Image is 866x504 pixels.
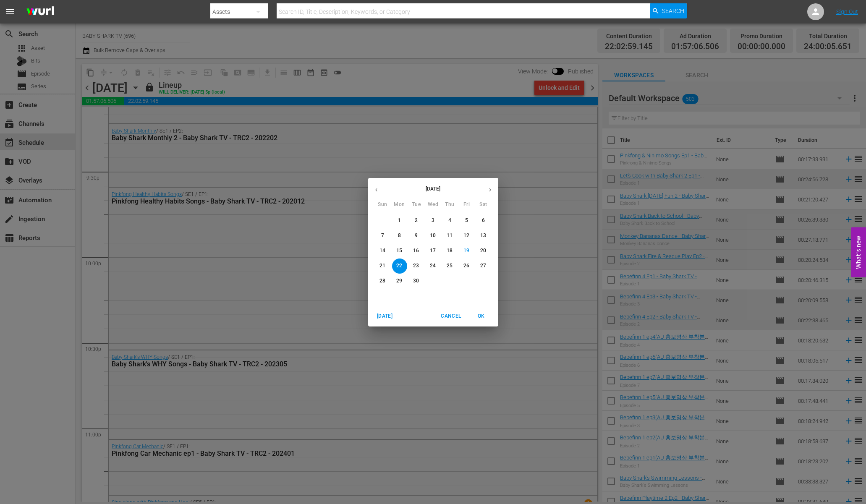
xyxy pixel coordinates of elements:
p: 13 [480,232,486,239]
button: OK [468,309,495,323]
p: 29 [396,277,402,285]
span: [DATE] [375,312,395,321]
span: Fri [459,201,474,209]
button: 27 [476,259,491,274]
p: 20 [480,247,486,254]
p: 11 [447,232,453,239]
p: 6 [482,217,485,224]
button: 2 [409,213,424,228]
p: 30 [413,277,419,285]
button: 25 [442,259,458,274]
p: 2 [415,217,418,224]
button: 17 [426,243,441,259]
button: 8 [392,228,407,243]
button: [DATE] [372,309,398,323]
p: 9 [415,232,418,239]
button: Open Feedback Widget [851,227,866,277]
p: 26 [463,262,469,269]
p: 15 [396,247,402,254]
p: 3 [432,217,434,224]
button: 28 [375,274,390,289]
button: Cancel [437,309,464,323]
button: 19 [459,243,474,259]
button: 23 [409,259,424,274]
p: 18 [447,247,453,254]
button: 21 [375,259,390,274]
button: 5 [459,213,474,228]
button: 3 [426,213,441,228]
span: Sat [476,201,491,209]
span: Wed [426,201,441,209]
a: Sign Out [836,8,858,15]
p: 8 [398,232,401,239]
p: 27 [480,262,486,269]
p: 28 [379,277,385,285]
p: 14 [379,247,385,254]
button: 12 [459,228,474,243]
img: ans4CAIJ8jUAAAAAAAAAAAAAAAAAAAAAAAAgQb4GAAAAAAAAAAAAAAAAAAAAAAAAJMjXAAAAAAAAAAAAAAAAAAAAAAAAgAT5G... [20,2,60,22]
p: 24 [430,262,436,269]
p: 22 [396,262,402,269]
p: 5 [465,217,468,224]
button: 13 [476,228,491,243]
span: Search [662,3,684,18]
button: 15 [392,243,407,259]
span: Mon [392,201,407,209]
button: 6 [476,213,491,228]
button: 16 [409,243,424,259]
p: 1 [398,217,401,224]
p: 10 [430,232,436,239]
button: 1 [392,213,407,228]
button: 10 [426,228,441,243]
span: OK [471,312,492,321]
p: 16 [413,247,419,254]
button: 29 [392,274,407,289]
span: Sun [375,201,390,209]
p: 23 [413,262,419,269]
p: [DATE] [385,185,482,193]
button: 4 [442,213,458,228]
button: 30 [409,274,424,289]
button: 7 [375,228,390,243]
button: 11 [442,228,458,243]
button: 9 [409,228,424,243]
span: Cancel [441,312,461,321]
p: 19 [463,247,469,254]
span: menu [5,7,15,17]
span: Tue [409,201,424,209]
button: 14 [375,243,390,259]
button: 26 [459,259,474,274]
p: 17 [430,247,436,254]
p: 12 [463,232,469,239]
button: 22 [392,259,407,274]
p: 25 [447,262,453,269]
span: Thu [442,201,458,209]
p: 7 [381,232,384,239]
button: 24 [426,259,441,274]
button: 20 [476,243,491,259]
p: 21 [379,262,385,269]
button: 18 [442,243,458,259]
p: 4 [448,217,451,224]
